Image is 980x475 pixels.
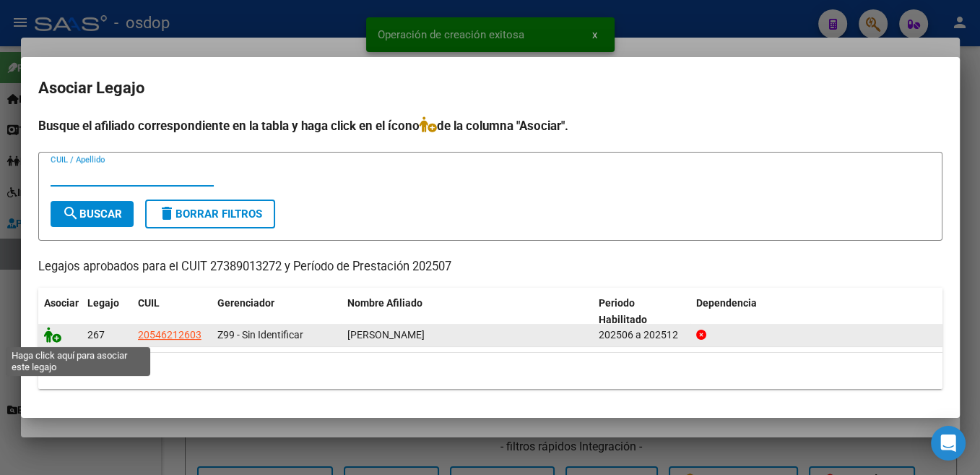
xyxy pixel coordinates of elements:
[347,297,422,309] span: Nombre Afiliado
[38,116,942,135] h4: Busque el afiliado correspondiente en la tabla y haga click en el ícono de la columna "Asociar".
[690,288,942,335] datatable-header-cell: Dependencia
[138,297,160,309] span: CUIL
[51,201,134,227] button: Buscar
[212,288,342,335] datatable-header-cell: Gerenciador
[158,205,175,222] mat-icon: delete
[217,329,303,341] span: Z99 - Sin Identificar
[87,297,119,309] span: Legajo
[599,297,647,325] span: Periodo Habilitado
[38,288,82,335] datatable-header-cell: Asociar
[138,329,201,341] span: 20546212603
[145,200,275,228] button: Borrar Filtros
[44,297,79,309] span: Asociar
[62,207,122,221] span: Buscar
[593,288,690,335] datatable-header-cell: Periodo Habilitado
[82,288,132,335] datatable-header-cell: Legajo
[931,426,966,461] div: Open Intercom Messenger
[599,327,685,343] div: 202506 a 202512
[62,205,79,222] mat-icon: search
[38,74,942,102] h2: Asociar Legajo
[132,288,212,335] datatable-header-cell: CUIL
[342,288,594,335] datatable-header-cell: Nombre Afiliado
[696,297,757,309] span: Dependencia
[87,329,105,341] span: 267
[38,353,942,389] div: 1 registros
[347,329,425,341] span: VALENZUELA JULIAN VICTOR
[158,207,262,221] span: Borrar Filtros
[217,297,274,309] span: Gerenciador
[38,258,942,276] p: Legajos aprobados para el CUIT 27389013272 y Período de Prestación 202507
